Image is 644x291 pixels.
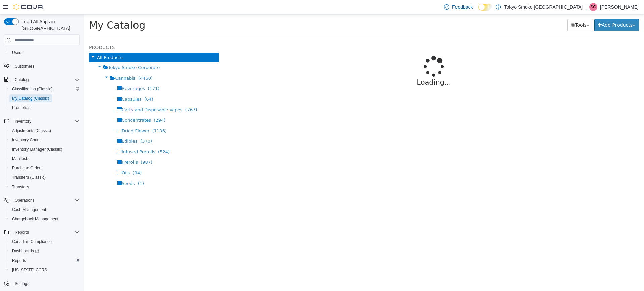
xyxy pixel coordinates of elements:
[511,5,555,17] button: Add Products
[24,51,76,56] span: Tokyo Smoke Corporate
[12,62,37,70] a: Customers
[13,4,44,10] img: Cova
[12,196,37,204] button: Operations
[19,18,80,32] span: Load All Apps in [GEOGRAPHIC_DATA]
[1,196,83,205] button: Operations
[102,93,113,98] span: (767)
[7,103,83,113] button: Promotions
[70,103,82,108] span: (294)
[12,76,80,84] span: Catalog
[9,127,80,135] span: Adjustments (Classic)
[9,145,65,153] a: Inventory Manager (Classic)
[7,214,83,224] button: Chargeback Management
[49,156,58,161] span: (94)
[9,85,55,93] a: Classification (Classic)
[7,154,83,163] button: Manifests
[478,4,492,11] input: Dark Mode
[38,124,54,129] span: Edibles
[9,173,80,181] span: Transfers (Classic)
[9,94,80,102] span: My Catalog (Classic)
[12,248,39,254] span: Dashboards
[12,239,52,244] span: Canadian Compliance
[38,145,54,150] span: Prerolls
[7,265,83,275] button: [US_STATE] CCRS
[9,215,80,223] span: Chargeback Management
[1,75,83,84] button: Catalog
[9,257,80,265] span: Reports
[9,266,50,274] a: [US_STATE] CCRS
[15,77,29,82] span: Catalog
[9,85,80,93] span: Classification (Classic)
[9,247,80,255] span: Dashboards
[12,128,51,133] span: Adjustments (Classic)
[12,96,49,101] span: My Catalog (Classic)
[38,114,65,119] span: Dried Flower
[31,61,51,66] span: Cannabis
[12,228,32,236] button: Reports
[12,62,80,70] span: Customers
[9,145,80,153] span: Inventory Manager (Classic)
[7,256,83,265] button: Reports
[7,182,83,192] button: Transfers
[9,94,52,102] a: My Catalog (Classic)
[57,145,68,150] span: (987)
[452,4,473,10] span: Feedback
[12,267,47,273] span: [US_STATE] CCRS
[9,155,80,163] span: Manifests
[585,3,587,11] p: |
[54,166,60,171] span: (1)
[590,3,596,11] span: SG
[38,82,58,87] span: Capsules
[12,165,43,171] span: Purchase Orders
[12,117,34,125] button: Inventory
[12,279,80,288] span: Settings
[12,105,33,111] span: Promotions
[9,136,43,144] a: Inventory Count
[68,114,83,119] span: (1106)
[9,127,54,135] a: Adjustments (Classic)
[12,258,26,263] span: Reports
[9,266,80,274] span: Washington CCRS
[12,175,46,180] span: Transfers (Classic)
[9,183,32,191] a: Transfers
[9,164,80,172] span: Purchase Orders
[12,76,31,84] button: Catalog
[9,173,48,181] a: Transfers (Classic)
[12,184,29,190] span: Transfers
[7,48,83,57] button: Users
[7,84,83,94] button: Classification (Classic)
[38,93,99,98] span: Carts and Disposable Vapes
[483,5,509,17] button: Tools
[38,135,71,140] span: Infused Prerolls
[9,49,80,57] span: Users
[504,3,583,11] p: Tokyo Smoke [GEOGRAPHIC_DATA]
[9,183,80,191] span: Transfers
[12,137,41,143] span: Inventory Count
[15,281,29,286] span: Settings
[38,103,67,108] span: Concentrates
[7,145,83,154] button: Inventory Manager (Classic)
[12,196,80,204] span: Operations
[9,247,42,255] a: Dashboards
[60,82,69,87] span: (64)
[9,206,49,214] a: Cash Management
[64,72,75,77] span: (171)
[15,119,31,124] span: Inventory
[7,126,83,135] button: Adjustments (Classic)
[7,173,83,182] button: Transfers (Classic)
[5,5,61,17] span: My Catalog
[9,49,25,57] a: Users
[9,104,80,112] span: Promotions
[54,61,69,66] span: (4460)
[441,0,475,14] a: Feedback
[12,280,32,288] a: Settings
[600,3,639,11] p: [PERSON_NAME]
[9,206,80,214] span: Cash Management
[7,163,83,173] button: Purchase Orders
[9,215,61,223] a: Chargeback Management
[9,238,80,246] span: Canadian Compliance
[12,147,62,152] span: Inventory Manager (Classic)
[1,117,83,126] button: Inventory
[12,50,22,55] span: Users
[5,29,135,37] h5: Products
